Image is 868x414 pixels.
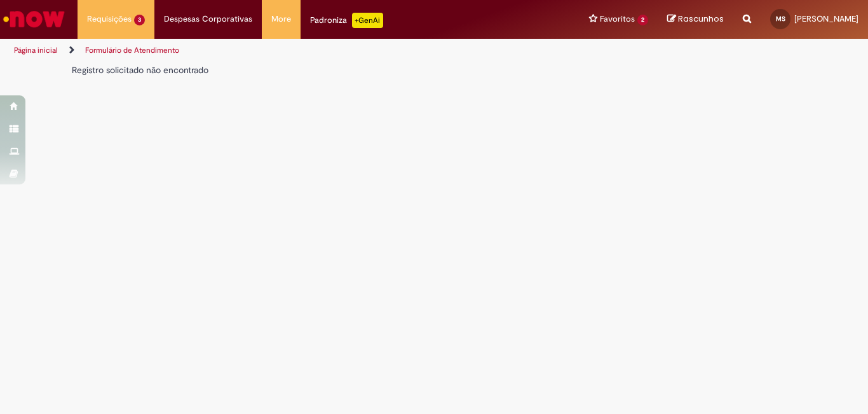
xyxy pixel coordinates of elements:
[1,6,67,32] img: ServiceNow
[271,13,291,25] span: More
[72,64,611,76] div: Registro solicitado não encontrado
[85,45,179,55] a: Formulário de Atendimento
[164,13,252,25] span: Despesas Corporativas
[352,13,383,28] p: +GenAi
[637,15,648,25] span: 2
[14,45,58,55] a: Página inicial
[678,13,724,25] span: Rascunhos
[776,15,785,23] span: MS
[667,13,724,25] a: Rascunhos
[87,13,132,25] span: Requisições
[794,13,858,24] span: [PERSON_NAME]
[600,13,635,25] span: Favoritos
[310,13,383,28] div: Padroniza
[134,15,145,25] span: 3
[10,39,569,62] ul: Trilhas de página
